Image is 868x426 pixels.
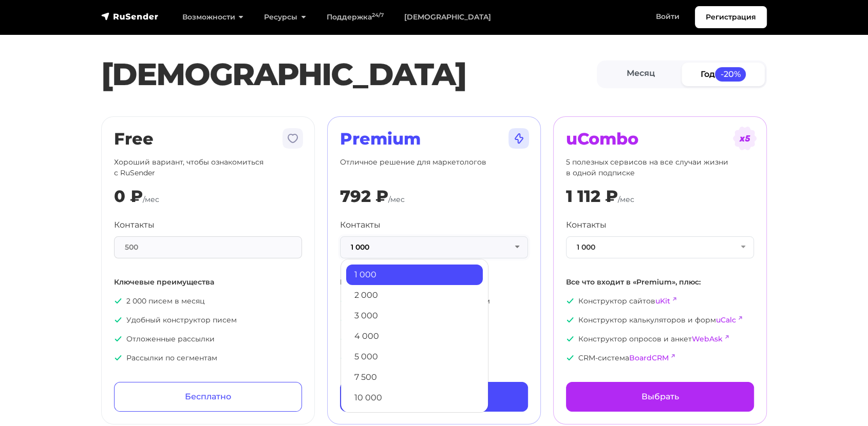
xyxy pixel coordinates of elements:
img: icon-ok.svg [340,335,348,343]
label: Контакты [566,219,607,231]
a: Регистрация [695,6,767,28]
p: Конструктор калькуляторов и форм [566,315,754,326]
a: Войти [646,6,690,27]
label: Контакты [114,219,155,231]
button: 1 000 [566,236,754,258]
img: tarif-ucombo.svg [732,126,757,151]
a: 10 000 [346,388,483,408]
p: 2 000 писем в месяц [114,296,302,307]
div: 1 112 ₽ [566,187,618,206]
img: icon-ok.svg [566,354,574,362]
a: Поддержка24/7 [316,7,394,28]
span: -20% [715,67,746,81]
img: icon-ok.svg [340,316,348,324]
a: 4 000 [346,326,483,347]
a: Ресурсы [254,7,316,28]
p: Все что входит в «Free», плюс: [340,277,528,288]
a: [DEMOGRAPHIC_DATA] [394,7,501,28]
p: Отложенные рассылки [114,334,302,344]
a: 5 000 [346,347,483,367]
a: WebAsk [692,334,723,343]
span: /мес [618,195,634,204]
div: 792 ₽ [340,187,388,206]
p: CRM-система [566,353,754,363]
a: BoardCRM [629,353,669,362]
img: icon-ok.svg [114,335,122,343]
a: 7 500 [346,367,483,388]
h2: uCombo [566,129,754,149]
p: Приоритетная модерация [340,353,528,363]
a: Выбрать [566,382,754,412]
span: /мес [388,195,405,204]
h1: [DEMOGRAPHIC_DATA] [101,56,597,93]
img: icon-ok.svg [340,297,348,305]
img: icon-ok.svg [566,316,574,324]
p: Отличное решение для маркетологов [340,157,528,178]
p: Приоритетная поддержка [340,315,528,326]
span: /мес [143,195,159,204]
p: Удобный конструктор писем [114,315,302,326]
a: Год [682,63,765,86]
p: Рассылки по сегментам [114,353,302,363]
label: Контакты [340,219,381,231]
img: RuSender [101,11,159,22]
p: Хороший вариант, чтобы ознакомиться с RuSender [114,157,302,178]
a: uCalc [716,315,736,324]
a: 1 000 [346,265,483,285]
div: 0 ₽ [114,187,143,206]
a: Возможности [172,7,254,28]
a: Бесплатно [114,382,302,412]
ul: 1 000 [341,259,488,413]
img: icon-ok.svg [566,335,574,343]
p: Конструктор опросов и анкет [566,334,754,344]
img: icon-ok.svg [114,297,122,305]
p: Конструктор сайтов [566,296,754,307]
a: 3 000 [346,306,483,326]
a: Месяц [599,63,682,86]
p: Все что входит в «Premium», плюс: [566,277,754,288]
h2: Premium [340,129,528,149]
img: icon-ok.svg [340,354,348,362]
img: icon-ok.svg [114,316,122,324]
h2: Free [114,129,302,149]
sup: 24/7 [372,12,384,18]
button: 1 000 [340,236,528,258]
img: tarif-free.svg [280,126,305,151]
a: Выбрать [340,382,528,412]
img: icon-ok.svg [566,297,574,305]
p: Неограниченное количество писем [340,296,528,307]
p: Ключевые преимущества [114,277,302,288]
a: 2 000 [346,285,483,306]
img: icon-ok.svg [114,354,122,362]
a: uKit [655,296,670,306]
p: 5 полезных сервисов на все случаи жизни в одной подписке [566,157,754,178]
p: Помощь с импортом базы [340,334,528,344]
img: tarif-premium.svg [506,126,531,151]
